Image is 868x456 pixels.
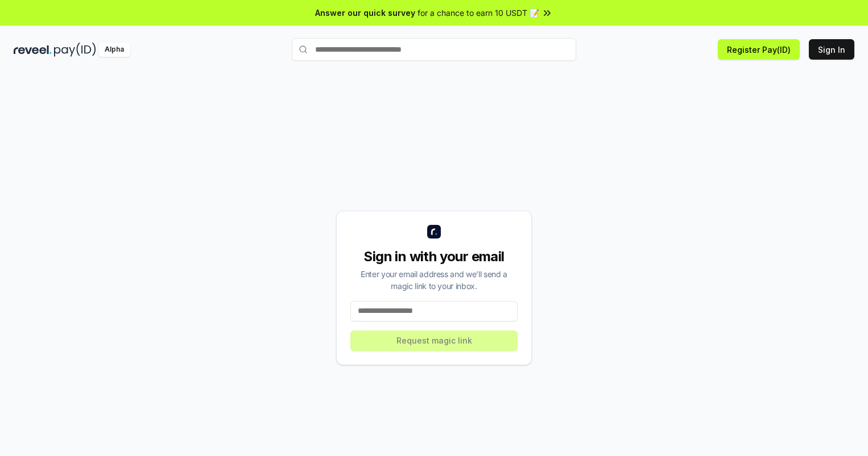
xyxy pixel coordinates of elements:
img: logo_small [427,225,441,239]
img: reveel_dark [14,43,52,57]
button: Sign In [809,39,854,60]
div: Enter your email address and we’ll send a magic link to your inbox. [350,268,518,292]
button: Register Pay(ID) [718,39,800,60]
span: Answer our quick survey [315,7,415,19]
img: pay_id [54,43,96,57]
div: Sign in with your email [350,248,518,266]
div: Alpha [98,43,130,57]
span: for a chance to earn 10 USDT 📝 [418,7,539,19]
